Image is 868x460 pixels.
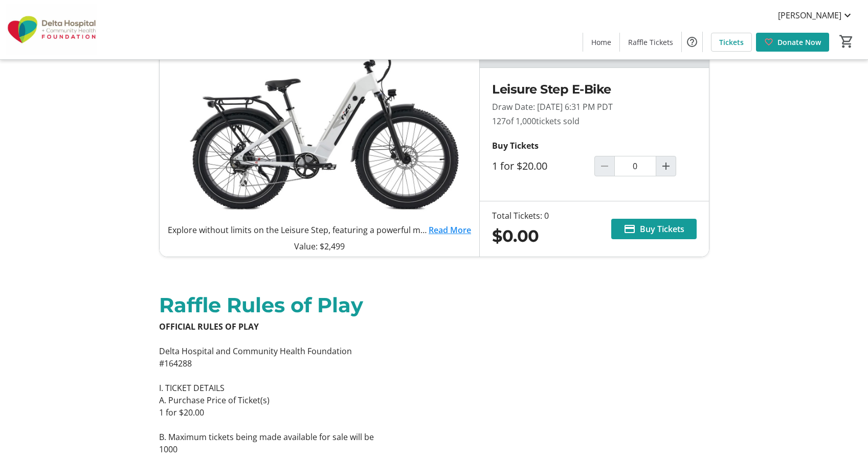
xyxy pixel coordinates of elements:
button: Increment by one [656,156,676,176]
p: 127 tickets sold [492,115,697,127]
div: Raffle Rules of Play [159,290,709,320]
span: Donate Now [777,37,821,48]
button: Cart [837,32,856,51]
p: I. TICKET DETAILS [159,382,709,394]
a: Donate Now [756,33,829,52]
a: Home [583,33,619,52]
div: $0.00 [492,224,549,248]
p: 1000 [159,443,709,455]
h2: Leisure Step E-Bike [492,80,697,99]
p: Delta Hospital and Community Health Foundation [159,345,709,357]
img: Leisure Step E-Bike [160,30,480,220]
span: Buy Tickets [640,223,684,235]
button: Help [682,32,702,52]
img: Delta Hospital and Community Health Foundation's Logo [6,4,97,55]
p: A. Purchase Price of Ticket(s) [159,394,709,406]
a: Read More [429,224,471,236]
a: Tickets [711,33,752,52]
span: Tickets [719,37,744,48]
strong: Buy Tickets [492,140,539,151]
p: #164288 [159,357,709,370]
span: of 1,000 [506,116,536,127]
span: Home [591,37,611,48]
strong: OFFICIAL RULES OF PLAY [159,321,259,332]
div: Total Tickets: 0 [492,210,549,222]
label: 1 for $20.00 [492,160,547,172]
button: Buy Tickets [611,219,697,239]
a: Raffle Tickets [620,33,681,52]
p: Value: $2,499 [168,240,472,252]
span: Raffle Tickets [628,37,673,48]
p: Draw Date: [DATE] 6:31 PM PDT [492,101,697,113]
button: [PERSON_NAME] [770,7,862,24]
p: Explore without limits on the Leisure Step, featuring a powerful motor, 4" fat tires, and a step-... [168,224,429,236]
p: B. Maximum tickets being made available for sale will be [159,431,709,443]
span: [PERSON_NAME] [778,9,841,21]
p: 1 for $20.00 [159,406,709,419]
